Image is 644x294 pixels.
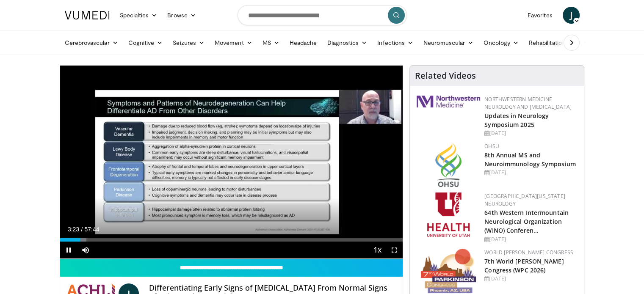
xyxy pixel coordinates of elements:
[68,226,79,233] span: 3:23
[123,34,168,51] a: Cognitive
[484,169,577,176] div: [DATE]
[418,34,478,51] a: Neuromuscular
[60,242,77,258] button: Pause
[484,143,499,150] a: OHSU
[168,34,210,51] a: Seizures
[65,11,110,19] img: VuMedi Logo
[427,192,470,237] img: f6362829-b0a3-407d-a044-59546adfd345.png.150x105_q85_autocrop_double_scale_upscale_version-0.2.png
[162,7,201,24] a: Browse
[524,34,570,51] a: Rehabilitation
[81,226,83,233] span: /
[84,226,99,233] span: 57:44
[238,5,407,25] input: Search topics, interventions
[484,192,565,207] a: [GEOGRAPHIC_DATA][US_STATE] Neurology
[257,34,285,51] a: MS
[369,242,386,258] button: Playback Rate
[60,66,403,259] video-js: Video Player
[478,34,524,51] a: Oncology
[484,236,577,243] div: [DATE]
[415,71,476,81] h4: Related Videos
[77,242,94,258] button: Mute
[435,143,462,187] img: da959c7f-65a6-4fcf-a939-c8c702e0a770.png.150x105_q85_autocrop_double_scale_upscale_version-0.2.png
[210,34,257,51] a: Movement
[60,34,123,51] a: Cerebrovascular
[372,34,418,51] a: Infections
[417,96,480,107] img: 2a462fb6-9365-492a-ac79-3166a6f924d8.png.150x105_q85_autocrop_double_scale_upscale_version-0.2.jpg
[322,34,372,51] a: Diagnostics
[60,238,403,242] div: Progress Bar
[115,7,163,24] a: Specialties
[285,34,322,51] a: Headache
[563,7,580,24] a: J
[421,249,476,293] img: 16fe1da8-a9a0-4f15-bd45-1dd1acf19c34.png.150x105_q85_autocrop_double_scale_upscale_version-0.2.png
[484,249,573,256] a: World [PERSON_NAME] Congress
[484,129,577,137] div: [DATE]
[484,96,572,110] a: Northwestern Medicine Neurology and [MEDICAL_DATA]
[484,151,576,168] a: 8th Annual MS and Neuroimmunology Symposium
[484,209,569,234] a: 64th Western Intermountain Neurological Organization (WINO) Conferen…
[484,112,549,129] a: Updates in Neurology Symposium 2025
[386,242,403,258] button: Fullscreen
[484,257,564,274] a: 7th World [PERSON_NAME] Congress (WPC 2026)
[522,7,558,24] a: Favorites
[484,275,577,283] div: [DATE]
